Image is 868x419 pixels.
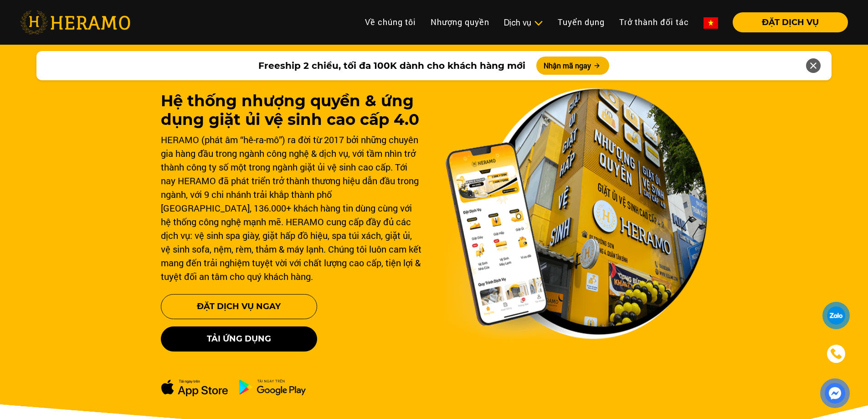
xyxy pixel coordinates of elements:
[612,12,696,32] a: Trở thành đối tác
[704,17,718,29] img: vn-flag.png
[536,57,609,75] button: Nhận mã ngay
[824,341,848,366] a: phone-icon
[445,88,708,340] img: banner
[161,379,228,397] img: apple-dowload
[20,10,130,34] img: heramo-logo.png
[423,12,497,32] a: Nhượng quyền
[161,133,423,283] div: HERAMO (phát âm “hê-ra-mô”) ra đời từ 2017 bởi những chuyên gia hàng đầu trong ngành công nghệ & ...
[358,12,423,32] a: Về chúng tôi
[831,349,841,359] img: phone-icon
[550,12,612,32] a: Tuyển dụng
[258,59,525,72] span: Freeship 2 chiều, tối đa 100K dành cho khách hàng mới
[504,16,543,29] div: Dịch vụ
[161,92,423,129] h1: Hệ thống nhượng quyền & ứng dụng giặt ủi vệ sinh cao cấp 4.0
[725,18,848,26] a: ĐẶT DỊCH VỤ
[161,326,317,352] button: Tải ứng dụng
[161,294,317,319] button: Đặt Dịch Vụ Ngay
[239,379,306,395] img: ch-dowload
[534,19,543,28] img: subToggleIcon
[733,12,848,32] button: ĐẶT DỊCH VỤ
